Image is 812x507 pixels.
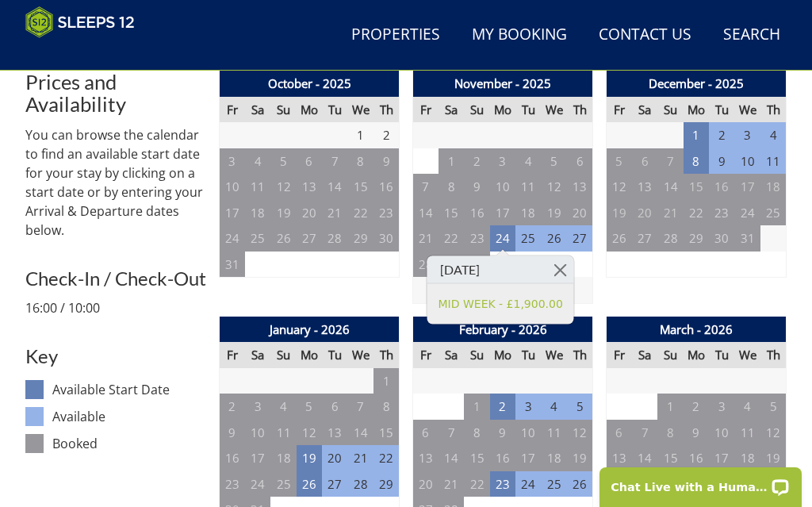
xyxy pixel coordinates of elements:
[709,148,734,175] td: 9
[567,394,592,420] td: 5
[515,471,541,497] td: 24
[245,148,270,175] td: 4
[709,97,734,123] th: Tu
[220,174,245,200] td: 10
[322,342,347,368] th: Tu
[657,394,683,420] td: 1
[709,122,734,148] td: 2
[632,225,657,252] td: 27
[567,342,592,368] th: Th
[657,342,683,368] th: Su
[709,445,734,471] td: 17
[348,420,373,446] td: 14
[760,200,786,226] td: 25
[542,97,567,123] th: We
[592,17,698,53] a: Contact Us
[490,225,515,252] td: 24
[220,148,245,175] td: 3
[760,342,786,368] th: Th
[490,420,515,446] td: 9
[270,225,296,252] td: 26
[270,342,296,368] th: Su
[632,97,657,123] th: Sa
[373,97,399,123] th: Th
[709,420,734,446] td: 10
[567,174,592,200] td: 13
[735,342,760,368] th: We
[245,200,270,226] td: 18
[270,148,296,175] td: 5
[52,380,206,399] dd: Available Start Date
[567,420,592,446] td: 12
[684,148,709,175] td: 8
[297,148,322,175] td: 6
[515,225,541,252] td: 25
[464,471,489,497] td: 22
[220,420,245,446] td: 9
[348,394,373,420] td: 7
[684,342,709,368] th: Mo
[413,200,439,226] td: 14
[684,420,709,446] td: 9
[25,346,206,367] h3: Key
[373,174,399,200] td: 16
[220,225,245,252] td: 24
[567,200,592,226] td: 20
[439,471,464,497] td: 21
[542,394,567,420] td: 4
[490,471,515,497] td: 23
[439,420,464,446] td: 7
[439,174,464,200] td: 8
[439,200,464,226] td: 15
[607,342,632,368] th: Fr
[515,200,541,226] td: 18
[607,174,632,200] td: 12
[657,200,683,226] td: 21
[270,420,296,446] td: 11
[17,48,184,61] iframe: Customer reviews powered by Trustpilot
[25,71,206,115] h2: Prices and Availability
[322,471,347,497] td: 27
[607,97,632,123] th: Fr
[348,225,373,252] td: 29
[760,97,786,123] th: Th
[322,420,347,446] td: 13
[297,200,322,226] td: 20
[322,148,347,175] td: 7
[760,394,786,420] td: 5
[735,200,760,226] td: 24
[657,420,683,446] td: 8
[439,97,464,123] th: Sa
[684,200,709,226] td: 22
[322,174,347,200] td: 14
[270,445,296,471] td: 18
[607,420,632,446] td: 6
[413,97,439,123] th: Fr
[717,17,787,53] a: Search
[345,17,446,53] a: Properties
[220,97,245,123] th: Fr
[245,445,270,471] td: 17
[220,252,245,278] td: 31
[297,97,322,123] th: Mo
[464,174,489,200] td: 9
[373,368,399,394] td: 1
[373,445,399,471] td: 22
[220,471,245,497] td: 23
[760,445,786,471] td: 19
[735,174,760,200] td: 17
[373,225,399,252] td: 30
[373,122,399,148] td: 2
[490,394,515,420] td: 2
[373,148,399,175] td: 9
[322,200,347,226] td: 21
[709,225,734,252] td: 30
[270,97,296,123] th: Su
[607,71,787,97] th: December - 2025
[245,420,270,446] td: 10
[515,97,541,123] th: Tu
[684,394,709,420] td: 2
[632,445,657,471] td: 14
[373,342,399,368] th: Th
[413,342,439,368] th: Fr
